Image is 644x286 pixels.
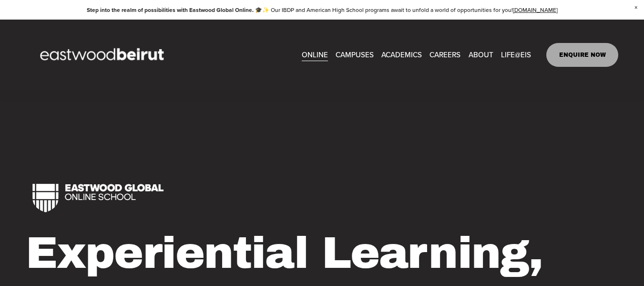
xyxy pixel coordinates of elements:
a: folder dropdown [469,47,493,62]
a: folder dropdown [381,47,422,62]
a: [DOMAIN_NAME] [513,6,558,14]
a: folder dropdown [501,47,531,62]
span: ACADEMICS [381,48,422,61]
img: EastwoodIS Global Site [26,31,181,79]
a: folder dropdown [336,47,374,62]
a: CAREERS [429,47,460,62]
a: ONLINE [302,47,328,62]
span: LIFE@EIS [501,48,531,61]
a: ENQUIRE NOW [546,43,618,67]
span: CAMPUSES [336,48,374,61]
span: ABOUT [469,48,493,61]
